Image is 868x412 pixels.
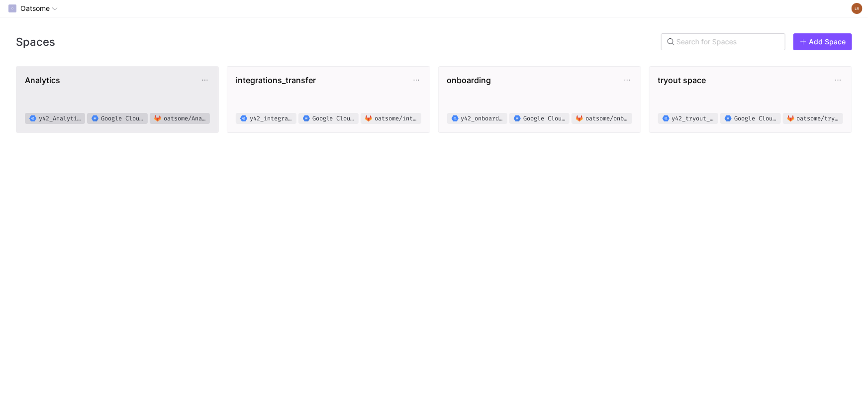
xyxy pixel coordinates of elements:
button: tryout spacey42_tryout_space_d8446ee2739d4b348270f4b6e2e94861Google Cloud Storageoatsome/tryout_s... [650,67,852,132]
span: oatsome/integrations_transfer [375,115,419,122]
a: y42_tryout_space_d8446ee2739d4b348270f4b6e2e94861 [658,113,718,124]
a: y42_integrationstransfer_f49a09cea0fc4ce78f00fe7c52cef650 [236,113,296,124]
span: y42_integrationstransfer_f49a09cea0fc4ce78f00fe7c52cef650 [250,115,294,122]
button: Add Space [793,33,852,50]
button: onboardingy42_onboarding_a675972abf8a4a62b0b0ee2e07d8f071Google Cloud Storageoatsome/onboarding [439,67,641,132]
span: Google Cloud Storage [312,115,357,122]
a: oatsome/tryout_space [783,113,843,124]
span: onboarding [447,75,622,85]
input: Search for Spaces [676,38,779,46]
span: oatsome/tryout_space [797,115,841,122]
a: oatsome/Analytics [150,113,210,124]
span: Google Cloud Storage [734,115,778,122]
span: y42_tryout_space_d8446ee2739d4b348270f4b6e2e94861 [672,115,716,122]
a: Google Cloud Storage [298,113,359,124]
span: Google Cloud Storage [101,115,145,122]
a: y42_Analytics_b3d791faa89d49bdaf17de623a31f048 [25,113,85,124]
a: oatsome/onboarding [572,113,632,124]
span: Oatsome [20,4,50,12]
button: integrations_transfery42_integrationstransfer_f49a09cea0fc4ce78f00fe7c52cef650Google Cloud Storag... [227,67,429,132]
a: Google Cloud Storage [509,113,570,124]
span: oatsome/Analytics [164,115,208,122]
span: Google Cloud Storage [523,115,568,122]
span: y42_Analytics_b3d791faa89d49bdaf17de623a31f048 [39,115,83,122]
span: oatsome/onboarding [585,115,630,122]
a: Google Cloud Storage [87,113,147,124]
h3: Spaces [16,35,55,48]
a: Google Cloud Storage [720,113,780,124]
span: y42_onboarding_a675972abf8a4a62b0b0ee2e07d8f071 [461,115,505,122]
a: oatsome/integrations_transfer [361,113,421,124]
button: LR [851,2,863,14]
span: tryout space [658,75,833,85]
div: O [8,4,16,12]
button: OOatsome [4,2,62,15]
span: Analytics [25,75,200,85]
button: Analyticsy42_Analytics_b3d791faa89d49bdaf17de623a31f048Google Cloud Storageoatsome/Analytics [16,67,218,132]
span: integrations_transfer [236,75,411,85]
span: Add Space [809,38,846,46]
a: y42_onboarding_a675972abf8a4a62b0b0ee2e07d8f071 [447,113,507,124]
